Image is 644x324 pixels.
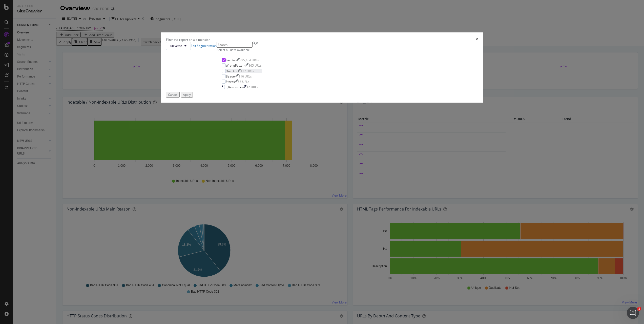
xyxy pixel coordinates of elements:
div: 56 URLs [238,80,249,84]
button: Cancel [166,92,180,98]
a: Edit Segmentation [191,44,217,48]
button: universe [166,42,191,50]
span: universe [170,44,182,48]
div: Beauty [226,74,236,79]
div: OneDior [226,69,238,73]
iframe: Intercom live chat [627,307,639,319]
div: Filter the report on a dimension [166,37,210,42]
span: 1 [637,307,641,311]
div: WrongPattern [226,63,245,68]
input: Search [217,42,253,48]
div: Fashion [226,58,237,62]
div: Stores [226,80,235,84]
div: 12 URLs [246,85,258,89]
div: 865 URLs [248,63,262,68]
div: 127 URLs [241,69,254,73]
div: times [476,37,478,42]
div: 116 URLs [239,74,252,79]
div: Apply [183,92,191,97]
button: Apply [181,92,193,98]
div: Cancel [168,92,178,97]
div: Select all data available [217,48,267,52]
div: Resources [228,85,243,89]
div: 395,454 URLs [240,58,259,62]
div: modal [161,32,483,103]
